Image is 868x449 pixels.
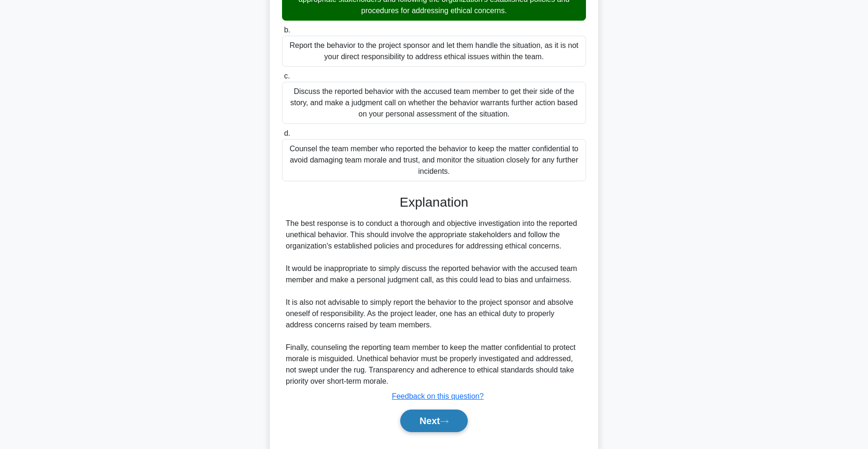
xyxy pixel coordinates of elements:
button: Next [400,410,467,432]
div: Report the behavior to the project sponsor and let them handle the situation, as it is not your d... [282,36,586,67]
span: b. [284,26,290,34]
span: c. [284,72,289,80]
span: d. [284,129,290,137]
div: Discuss the reported behavior with the accused team member to get their side of the story, and ma... [282,82,586,124]
div: The best response is to conduct a thorough and objective investigation into the reported unethica... [286,218,582,387]
h3: Explanation [288,194,580,210]
a: Feedback on this question? [392,392,484,400]
div: Counsel the team member who reported the behavior to keep the matter confidential to avoid damagi... [282,139,586,181]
